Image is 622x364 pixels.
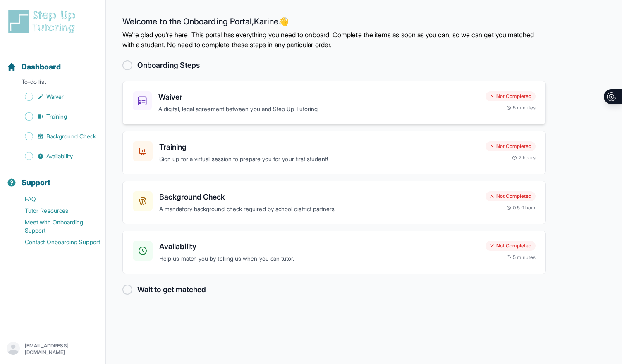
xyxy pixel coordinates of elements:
div: 5 minutes [506,105,536,111]
p: [EMAIL_ADDRESS][DOMAIN_NAME] [25,343,99,356]
a: TrainingSign up for a virtual session to prepare you for your first student!Not Completed2 hours [122,131,546,174]
div: Not Completed [486,141,536,151]
span: Training [46,112,67,121]
a: Contact Onboarding Support [7,236,105,248]
a: Meet with Onboarding Support [7,216,105,236]
div: Not Completed [486,91,536,101]
span: Availability [46,152,73,160]
h3: Background Check [159,191,479,203]
h3: Waiver [158,91,479,103]
a: AvailabilityHelp us match you by telling us when you can tutor.Not Completed5 minutes [122,231,546,274]
a: Training [7,111,105,122]
div: Not Completed [486,241,536,251]
span: Support [22,177,51,188]
a: Background Check [7,131,105,142]
div: 2 hours [512,155,536,161]
a: Tutor Resources [7,205,105,216]
span: Dashboard [22,61,61,73]
a: Dashboard [7,61,61,73]
p: Help us match you by telling us when you can tutor. [159,254,479,264]
span: Background Check [46,132,96,140]
button: Support [3,164,102,192]
h3: Availability [159,241,479,252]
p: To-do list [3,78,102,89]
a: FAQ [7,193,105,205]
p: We're glad you're here! This portal has everything you need to onboard. Complete the items as soo... [122,30,546,50]
h2: Wait to get matched [137,284,206,295]
div: 0.5-1 hour [506,205,536,211]
h3: Training [159,141,479,153]
span: Waiver [46,93,64,101]
div: 5 minutes [506,254,536,261]
p: A digital, legal agreement between you and Step Up Tutoring [158,105,479,114]
h2: Onboarding Steps [137,59,200,71]
a: Waiver [7,91,105,102]
p: A mandatory background check required by school district partners [159,205,479,214]
h2: Welcome to the Onboarding Portal, Karine 👋 [122,17,546,30]
a: WaiverA digital, legal agreement between you and Step Up TutoringNot Completed5 minutes [122,81,546,124]
button: [EMAIL_ADDRESS][DOMAIN_NAME] [7,342,99,357]
button: Dashboard [3,48,102,76]
div: Not Completed [486,191,536,201]
a: Background CheckA mandatory background check required by school district partnersNot Completed0.5... [122,181,546,224]
img: logo [7,8,80,35]
a: Availability [7,150,105,162]
p: Sign up for a virtual session to prepare you for your first student! [159,155,479,164]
